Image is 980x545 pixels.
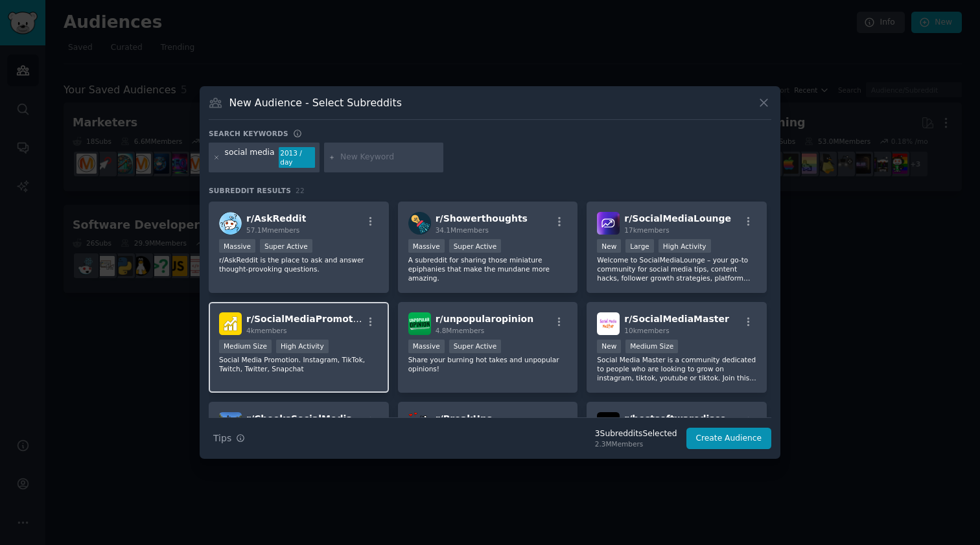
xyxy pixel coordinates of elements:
div: Super Active [449,340,502,353]
span: r/ bestsoftwarediscounts [624,413,749,424]
div: Massive [219,239,255,253]
span: r/ SocialMediaMaster [624,314,729,324]
span: Subreddit Results [209,186,291,195]
p: Social Media Promotion. Instagram, TikTok, Twitch, Twitter, Snapchat [219,355,379,373]
span: 17k members [624,226,669,234]
span: 34.1M members [436,226,489,234]
span: 4k members [246,327,287,334]
div: New [597,239,621,253]
h3: New Audience - Select Subreddits [229,96,402,110]
div: Medium Size [625,340,678,353]
div: 2013 / day [279,147,315,168]
div: Medium Size [219,340,272,353]
div: High Activity [659,239,711,253]
button: Create Audience [686,428,772,450]
img: AskReddit [219,212,242,235]
span: r/ AskReddit [246,213,306,224]
div: social media [225,147,275,168]
img: CheeksSocialMedia [219,412,242,435]
p: Welcome to SocialMediaLounge – your go-to community for social media tips, content hacks, followe... [597,255,756,283]
span: Tips [213,432,231,445]
img: bestsoftwarediscounts [597,412,620,435]
p: Social Media Master is a community dedicated to people who are looking to grow on instagram, tikt... [597,355,756,382]
p: A subreddit for sharing those miniature epiphanies that make the mundane more amazing. [408,255,568,283]
div: 2.3M Members [595,439,677,448]
span: 57.1M members [246,226,299,234]
div: High Activity [276,340,329,353]
div: Super Active [449,239,502,253]
img: SocialMediaLounge [597,212,620,235]
span: r/ BreakUps [436,413,493,424]
img: unpopularopinion [408,312,431,335]
img: BreakUps [408,412,431,435]
span: r/ SocialMediaLounge [624,213,731,224]
p: r/AskReddit is the place to ask and answer thought-provoking questions. [219,255,379,273]
span: r/ Showerthoughts [436,213,528,224]
h3: Search keywords [209,129,288,138]
div: Super Active [260,239,312,253]
div: Large [625,239,654,253]
div: Massive [408,239,445,253]
span: 22 [296,187,305,194]
span: 10k members [624,327,669,334]
img: Showerthoughts [408,212,431,235]
span: r/ unpopularopinion [436,314,534,324]
img: SocialMediaMaster [597,312,620,335]
button: Tips [209,427,250,450]
span: 4.8M members [436,327,485,334]
span: r/ CheeksSocialMedia [246,413,353,424]
span: r/ SocialMediaPromotion [246,314,369,324]
input: New Keyword [340,152,439,163]
div: Massive [408,340,445,353]
p: Share your burning hot takes and unpopular opinions! [408,355,568,373]
div: New [597,340,621,353]
img: SocialMediaPromotion [219,312,242,335]
div: 3 Subreddit s Selected [595,428,677,440]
